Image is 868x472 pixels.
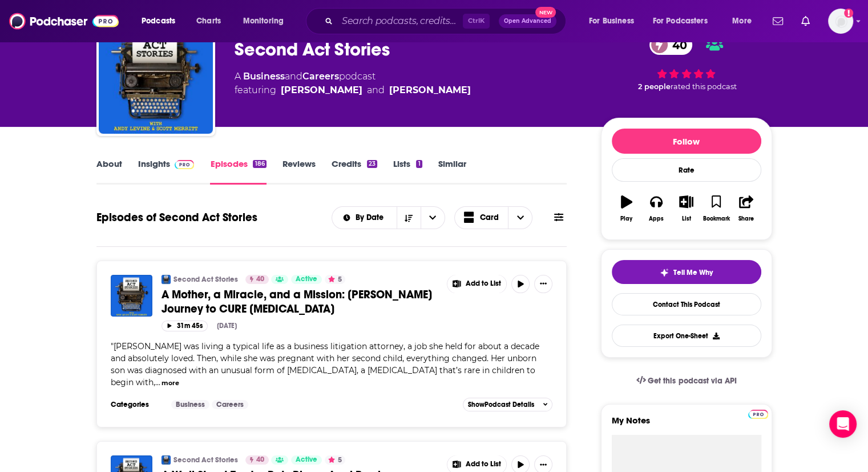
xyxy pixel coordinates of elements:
[466,460,501,469] span: Add to List
[612,415,761,435] label: My Notes
[645,12,724,30] button: open menu
[397,207,421,229] button: Sort Direction
[291,275,322,284] a: Active
[9,10,119,32] img: Podchaser - Follow, Share and Rate Podcasts
[828,9,853,34] span: Logged in as ei1745
[612,158,761,182] div: Rate
[627,367,746,395] a: Get this podcast via API
[480,214,499,222] span: Card
[111,341,539,387] span: "
[468,401,534,409] span: Show Podcast Details
[612,260,761,284] button: tell me why sparkleTell Me Why
[601,27,772,98] div: 40 2 peoplerated this podcast
[173,455,238,465] a: Second Act Stories
[332,214,397,222] button: open menu
[196,13,221,29] span: Charts
[281,83,362,97] a: Scott Merritt
[738,215,754,222] div: Share
[416,160,422,168] div: 1
[291,455,322,465] a: Active
[661,35,693,55] span: 40
[682,215,691,222] div: List
[243,71,285,82] a: Business
[581,12,648,30] button: open menu
[504,18,551,24] span: Open Advanced
[367,160,377,168] div: 23
[748,410,768,419] img: Podchaser Pro
[612,293,761,315] a: Contact This Podcast
[732,13,752,29] span: More
[171,400,209,409] a: Business
[243,13,284,29] span: Monitoring
[162,321,208,331] button: 31m 45s
[256,274,264,285] span: 40
[138,158,195,185] a: InsightsPodchaser Pro
[828,9,853,34] img: User Profile
[96,210,257,225] h1: Episodes of Second Act Stories
[454,206,533,229] h2: Choose View
[421,207,445,229] button: open menu
[317,8,577,34] div: Search podcasts, credits, & more...
[245,455,269,465] a: 40
[111,275,152,317] img: A Mother, a Miracle, and a Mission: Kristin Connor’s Journey to CURE Childhood Cancer
[641,188,671,229] button: Apps
[111,400,162,409] h3: Categories
[447,275,507,293] button: Show More Button
[829,410,857,438] div: Open Intercom Messenger
[235,12,298,30] button: open menu
[210,158,266,185] a: Episodes186
[332,206,445,229] h2: Choose List sort
[463,398,553,411] button: ShowPodcast Details
[768,11,788,31] a: Show notifications dropdown
[162,378,179,388] button: more
[217,322,237,330] div: [DATE]
[612,188,641,229] button: Play
[367,83,385,97] span: and
[499,14,556,28] button: Open AdvancedNew
[731,188,761,229] button: Share
[332,158,377,185] a: Credits23
[99,19,213,134] a: Second Act Stories
[134,12,190,30] button: open menu
[844,9,853,18] svg: Add a profile image
[175,160,195,169] img: Podchaser Pro
[256,454,264,466] span: 40
[534,275,552,293] button: Show More Button
[356,214,387,222] span: By Date
[620,215,632,222] div: Play
[162,287,439,316] a: A Mother, a Miracle, and a Mission: [PERSON_NAME] Journey to CURE [MEDICAL_DATA]
[438,158,466,185] a: Similar
[535,7,556,18] span: New
[162,275,171,284] img: Second Act Stories
[162,287,432,316] span: A Mother, a Miracle, and a Mission: [PERSON_NAME] Journey to CURE [MEDICAL_DATA]
[393,158,422,185] a: Lists1
[235,83,471,97] span: featuring
[653,13,708,29] span: For Podcasters
[612,325,761,347] button: Export One-Sheet
[245,275,269,284] a: 40
[660,268,669,277] img: tell me why sparkle
[649,35,693,55] a: 40
[155,377,160,387] span: ...
[748,408,768,419] a: Pro website
[296,454,317,466] span: Active
[111,341,539,387] span: [PERSON_NAME] was living a typical life as a business litigation attorney, a job she held for abo...
[212,400,248,409] a: Careers
[96,158,122,185] a: About
[466,279,501,288] span: Add to List
[724,12,766,30] button: open menu
[703,215,729,222] div: Bookmark
[649,215,664,222] div: Apps
[589,13,634,29] span: For Business
[302,71,339,82] a: Careers
[253,160,266,168] div: 186
[638,82,671,91] span: 2 people
[671,82,737,91] span: rated this podcast
[189,12,228,30] a: Charts
[337,12,463,30] input: Search podcasts, credits, & more...
[142,13,175,29] span: Podcasts
[701,188,731,229] button: Bookmark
